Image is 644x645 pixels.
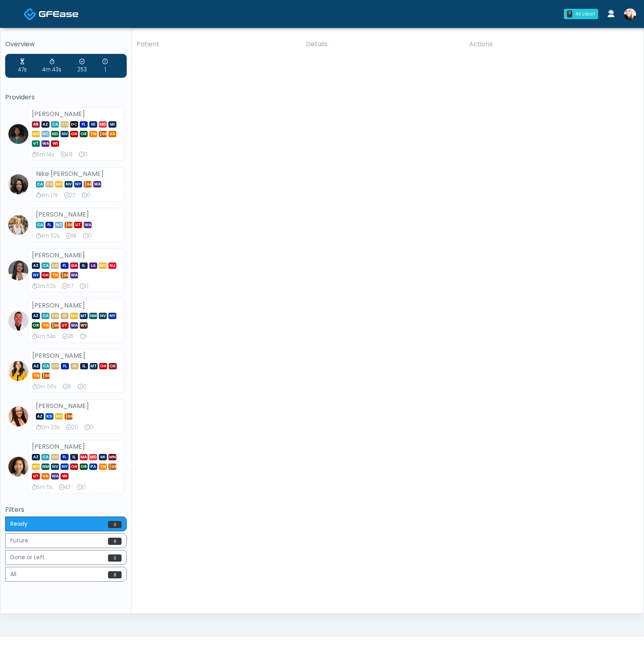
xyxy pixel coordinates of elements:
span: CA [51,121,59,128]
span: CA [41,313,49,319]
img: Docovia [39,10,79,18]
span: WA [70,272,78,278]
span: MD [99,121,107,128]
span: ID [61,313,69,319]
span: 8 [108,571,122,578]
span: MI [99,454,107,460]
span: TN [41,322,49,329]
span: OK [109,363,117,369]
span: WA [84,222,92,228]
span: PA [89,464,97,470]
span: CO [51,262,59,269]
span: MT [90,363,98,369]
span: CO [45,181,53,187]
span: NV [51,464,59,470]
span: [GEOGRAPHIC_DATA] [99,131,107,137]
span: [GEOGRAPHIC_DATA] [61,272,69,278]
img: Nike Elizabeth Akinjero [8,174,28,194]
span: OR [80,464,88,470]
a: 0 All clear! [559,6,603,22]
span: CO [51,313,59,319]
span: UT [61,322,69,329]
span: FL [61,454,69,460]
span: [GEOGRAPHIC_DATA] [65,413,73,420]
span: MO [32,131,40,137]
span: NJ [108,262,116,269]
span: MN [108,454,116,460]
span: OH [41,272,49,278]
span: CO [61,121,69,128]
h5: Providers [5,94,127,101]
span: WA [70,322,78,329]
span: CA [41,262,49,269]
div: 5 [63,383,71,391]
span: FL [45,222,53,228]
div: 1 [80,333,87,341]
th: Patient [132,35,301,54]
span: FL [61,363,69,369]
div: 1 [102,58,108,74]
h5: Overview [5,41,127,48]
span: AZ [32,363,40,369]
div: 47s [18,58,27,74]
div: 3m 52s [32,282,56,290]
span: VA [108,131,116,137]
img: Rukayat Bojuwon [8,124,28,144]
span: MO [32,464,40,470]
span: CA [36,222,44,228]
span: WI [61,473,69,479]
button: Ready0 [5,517,127,531]
span: CA [41,454,49,460]
span: OR [80,131,88,137]
strong: [PERSON_NAME] [36,401,89,410]
span: CA [36,181,44,187]
strong: [PERSON_NAME] [32,251,85,260]
span: LA [89,262,97,269]
div: 4m 52s [36,232,60,240]
span: WI [51,140,59,147]
span: [GEOGRAPHIC_DATA] [42,373,50,379]
span: GA [70,262,78,269]
div: 18 [66,232,77,240]
span: NM [41,464,49,470]
th: Details [301,35,464,54]
img: Shu Dong [8,457,28,477]
span: OH [99,363,107,369]
span: ND [51,131,59,137]
span: TN [89,131,97,137]
span: MO [99,262,107,269]
span: NC [41,131,49,137]
div: 5m 14s [32,151,54,159]
span: WA [93,181,101,187]
span: MD [89,454,97,460]
span: AR [32,121,40,128]
div: 43 [59,483,71,491]
strong: [PERSON_NAME] [32,109,85,118]
span: KS [45,413,53,420]
span: 0 [108,554,122,562]
span: NY [74,181,82,187]
span: IL [80,363,88,369]
span: [GEOGRAPHIC_DATA] [65,222,73,228]
strong: Nike [PERSON_NAME] [36,169,104,178]
div: 20 [66,424,78,432]
span: MA [80,454,88,460]
div: 0 [79,151,88,159]
span: MT [80,313,88,319]
strong: [PERSON_NAME] [32,301,85,310]
span: NV [61,131,69,137]
img: Erika Felder [8,361,28,381]
strong: [PERSON_NAME] [32,442,85,451]
div: 4m 17s [36,191,58,199]
button: All8 [5,567,127,582]
span: WA [51,473,59,479]
img: Docovia [24,8,37,21]
div: 35 [62,333,74,341]
img: Anjali Nandakumar [8,260,28,280]
span: FL [61,262,69,269]
span: OH [70,464,78,470]
div: 5m 5s [32,483,53,491]
div: 0 [82,191,90,199]
div: 5m 23s [36,424,60,432]
button: Done or Left0 [5,550,127,565]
